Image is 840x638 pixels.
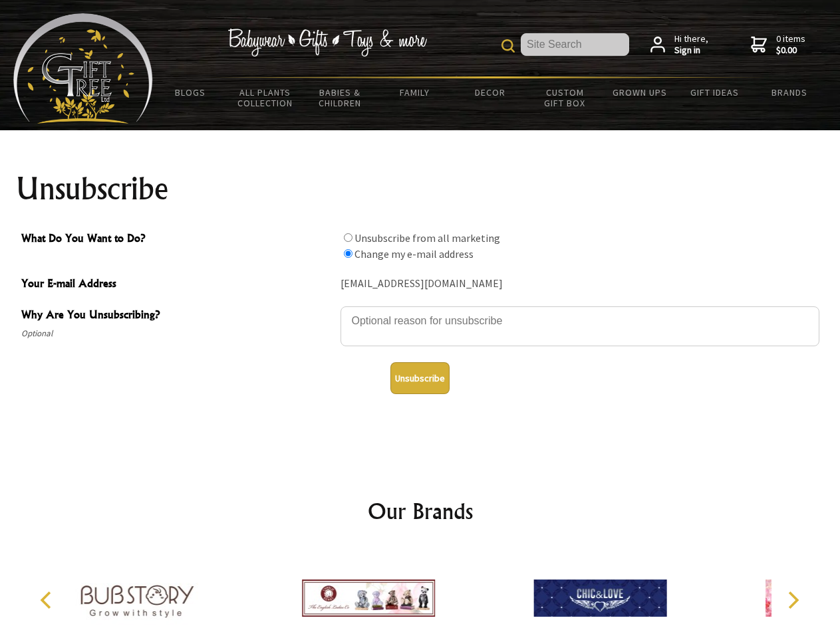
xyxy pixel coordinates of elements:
a: Hi there,Sign in [650,33,708,56]
span: Why Are You Unsubscribing? [21,306,334,326]
button: Previous [33,585,63,615]
span: Your E-mail Address [21,275,334,294]
a: Family [378,78,453,106]
strong: Sign in [674,45,708,56]
input: Site Search [521,33,629,56]
img: product search [501,39,515,53]
span: Optional [21,326,334,342]
h1: Unsubscribe [16,173,825,205]
span: Hi there, [674,33,708,56]
textarea: Why Are You Unsubscribing? [341,306,819,346]
button: Unsubscribe [390,362,450,394]
a: All Plants Collection [228,78,303,117]
a: BLOGS [153,78,228,106]
label: Change my e-mail address [354,247,474,261]
button: Next [778,585,807,615]
span: What Do You Want to Do? [21,230,334,249]
a: 0 items$0.00 [751,33,805,56]
a: Gift Ideas [677,78,752,106]
a: Decor [452,78,527,106]
input: What Do You Want to Do? [344,249,352,258]
a: Grown Ups [602,78,677,106]
a: Brands [752,78,827,106]
img: Babywear - Gifts - Toys & more [227,29,427,56]
input: What Do You Want to Do? [344,233,352,242]
a: Custom Gift Box [527,78,603,117]
span: 0 items [776,33,805,56]
div: [EMAIL_ADDRESS][DOMAIN_NAME] [341,274,819,294]
label: Unsubscribe from all marketing [354,231,500,245]
strong: $0.00 [776,45,805,56]
h2: Our Brands [27,495,814,527]
a: Babies & Children [303,78,378,117]
img: Babyware - Gifts - Toys and more... [13,13,153,124]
